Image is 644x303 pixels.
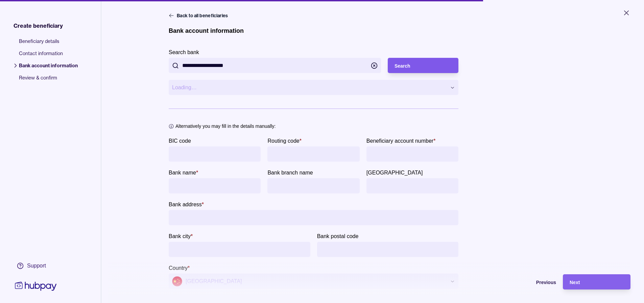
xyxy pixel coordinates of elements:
[172,210,455,225] input: Bank address
[169,138,191,144] p: BIC code
[388,58,458,73] button: Search
[271,146,356,162] input: Routing code
[370,178,455,193] input: Bank province
[271,178,356,193] input: Bank branch name
[169,232,193,240] label: Bank city
[172,242,307,257] input: Bank city
[175,122,276,130] p: Alternatively you may fill in the details manually:
[19,74,78,87] span: Review & confirm
[169,202,202,207] p: Bank address
[14,22,63,30] span: Create beneficiary
[317,232,359,240] label: Bank postal code
[570,280,580,285] span: Next
[169,49,199,55] p: Search bank
[395,63,410,69] span: Search
[172,146,257,162] input: BIC code
[182,58,367,73] input: Search bank
[267,138,299,144] p: Routing code
[267,170,313,176] p: Bank branch name
[267,168,313,177] label: Bank branch name
[366,137,436,145] label: Beneficiary account number
[169,27,244,34] h1: Bank account information
[366,138,433,144] p: Beneficiary account number
[169,264,190,272] label: Country
[169,200,204,208] label: Bank address
[267,137,302,145] label: Routing code
[169,265,188,271] p: Country
[169,12,230,19] button: Back to all beneficiaries
[366,170,423,176] p: [GEOGRAPHIC_DATA]
[536,280,556,285] span: Previous
[169,137,191,145] label: BIC code
[169,170,196,176] p: Bank name
[366,168,423,177] label: Bank province
[370,146,455,162] input: Beneficiary account number
[614,5,639,20] button: Close
[172,178,257,193] input: bankName
[19,38,78,50] span: Beneficiary details
[169,168,198,177] label: Bank name
[169,233,191,239] p: Bank city
[19,62,78,74] span: Bank account information
[317,233,359,239] p: Bank postal code
[27,262,46,270] div: Support
[14,259,58,273] a: Support
[563,274,630,289] button: Next
[320,242,455,257] input: Bank postal code
[488,274,556,289] button: Previous
[19,50,78,62] span: Contact information
[169,48,199,56] label: Search bank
